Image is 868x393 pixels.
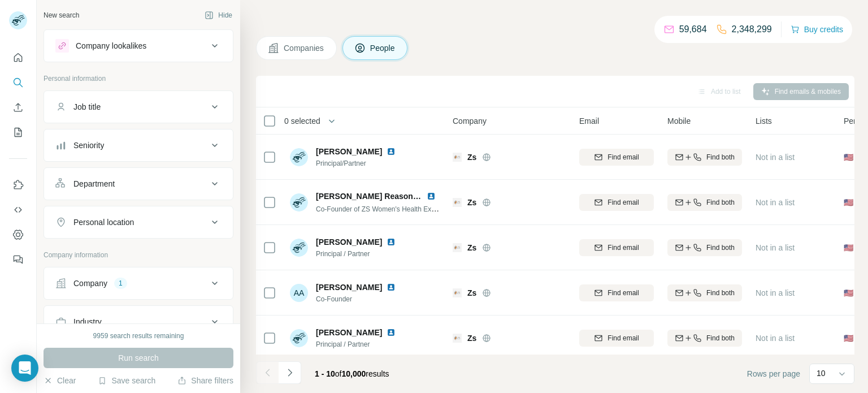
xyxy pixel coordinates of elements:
span: [PERSON_NAME] Reasons, MBA [316,192,440,201]
span: Rows per page [747,368,800,379]
button: Buy credits [791,21,843,37]
button: Save search [98,375,155,386]
button: Department [44,170,233,197]
h4: Search [256,14,854,29]
span: Co-Founder [316,294,400,304]
img: LinkedIn logo [387,283,396,292]
button: Quick start [9,47,27,68]
span: Principal / Partner [316,339,400,349]
span: Co-Founder of ZS Women's Health Expertise Hub | Manager (Engagement Manager) [316,204,572,213]
div: Department [73,178,115,189]
button: Find email [579,149,654,166]
span: Companies [284,42,325,54]
button: Company lookalikes [44,32,233,59]
div: New search [44,10,79,20]
span: Zs [467,197,476,208]
img: LinkedIn logo [387,237,396,247]
span: Not in a list [756,153,795,162]
button: Search [9,72,27,93]
span: results [315,369,389,378]
button: Find email [579,194,654,211]
button: Find email [579,239,654,256]
span: Principal / Partner [316,249,400,259]
div: Personal location [73,217,134,228]
button: Share filters [177,375,233,386]
div: Company lookalikes [76,40,146,51]
span: Not in a list [756,243,795,252]
img: Logo of Zs [453,288,462,297]
p: 2,348,299 [732,23,772,36]
img: Logo of Zs [453,198,462,207]
span: Find email [607,288,639,298]
button: My lists [9,122,27,142]
button: Personal location [44,209,233,236]
span: [PERSON_NAME] [316,327,382,338]
span: Find both [706,333,735,343]
span: Find email [607,152,639,162]
div: 9959 search results remaining [93,331,184,341]
button: Seniority [44,132,233,159]
span: Mobile [667,115,691,127]
p: 10 [817,368,826,379]
span: 🇺🇸 [844,332,853,344]
span: Find both [706,197,735,208]
span: [PERSON_NAME] [316,236,382,248]
button: Navigate to next page [279,361,301,384]
div: 1 [114,278,127,288]
span: Email [579,115,599,127]
span: of [335,369,342,378]
p: Company information [44,250,233,260]
p: Personal information [44,74,233,84]
span: 🇺🇸 [844,197,853,208]
span: 🇺🇸 [844,287,853,299]
span: Find email [607,197,639,208]
span: Zs [467,332,476,344]
button: Find both [667,239,742,256]
span: [PERSON_NAME] [316,146,382,157]
span: Principal/Partner [316,158,400,169]
img: Logo of Zs [453,153,462,162]
span: Not in a list [756,288,795,297]
div: Seniority [73,140,104,151]
button: Company1 [44,270,233,297]
span: Find email [607,333,639,343]
span: 10,000 [342,369,366,378]
span: 🇺🇸 [844,242,853,253]
span: [PERSON_NAME] [316,282,382,293]
button: Clear [44,375,76,386]
button: Find both [667,149,742,166]
button: Enrich CSV [9,97,27,118]
button: Find both [667,284,742,301]
button: Feedback [9,249,27,270]
span: Company [453,115,487,127]
span: Lists [756,115,772,127]
span: Find both [706,288,735,298]
button: Job title [44,93,233,120]
span: Not in a list [756,198,795,207]
img: Avatar [290,239,308,257]
span: Find both [706,243,735,253]
span: 1 - 10 [315,369,335,378]
span: 🇺🇸 [844,152,853,163]
img: LinkedIn logo [427,192,436,201]
p: 59,684 [679,23,707,36]
button: Use Surfe on LinkedIn [9,175,27,195]
button: Find email [579,330,654,347]
span: Find email [607,243,639,253]
div: Industry [73,316,102,327]
img: LinkedIn logo [387,328,396,337]
button: Industry [44,308,233,335]
button: Find both [667,194,742,211]
img: Logo of Zs [453,243,462,252]
div: AA [290,284,308,302]
span: Zs [467,287,476,299]
span: Zs [467,242,476,253]
div: Company [73,278,107,289]
span: People [370,42,396,54]
button: Hide [197,7,240,24]
button: Find email [579,284,654,301]
img: Logo of Zs [453,334,462,343]
img: Avatar [290,329,308,347]
span: Not in a list [756,334,795,343]
button: Find both [667,330,742,347]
